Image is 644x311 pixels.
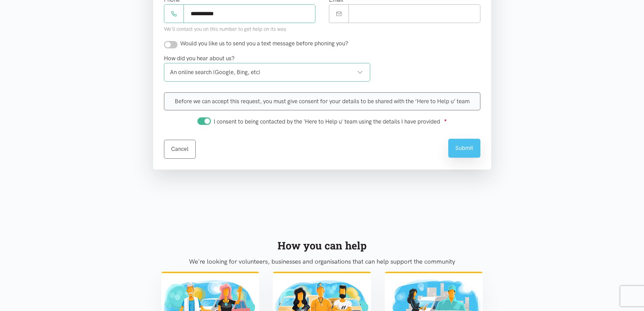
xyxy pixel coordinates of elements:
[214,118,440,125] span: I consent to being contacted by the 'Here to Help u' team using the details I have provided
[448,139,480,157] button: Submit
[164,54,235,63] label: How did you hear about us?
[349,4,480,23] input: Email
[180,40,348,47] span: Would you like us to send you a text message before phoning you?
[164,26,287,32] small: We'll contact you on this number to get help on its way.
[164,140,196,158] a: Cancel
[161,237,483,254] div: How you can help
[170,68,363,77] div: An online search (Google, Bing, etc)
[184,4,315,23] input: Phone number
[161,257,483,267] p: We're looking for volunteers, businesses and organisations that can help support the community
[164,92,480,110] div: Before we can accept this request, you must give consent for your details to be shared with the ‘...
[444,117,447,123] sup: ●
